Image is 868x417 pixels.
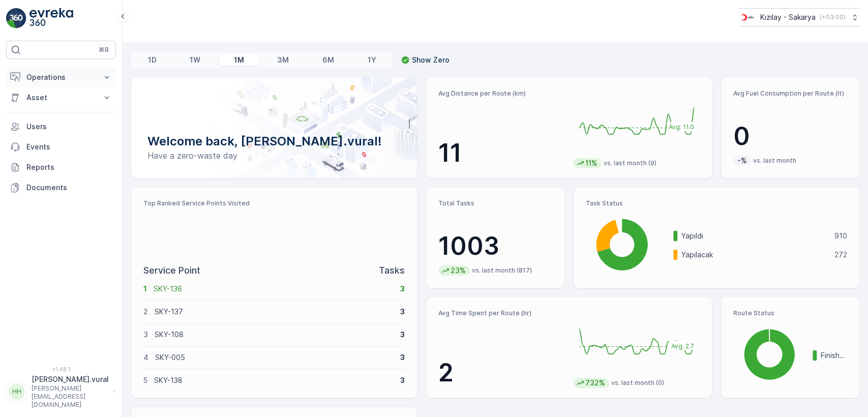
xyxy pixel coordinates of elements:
[400,284,405,294] p: 3
[322,55,334,65] p: 6M
[586,199,847,207] p: Task Status
[367,55,376,65] p: 1Y
[450,265,467,276] p: 23%
[438,231,552,261] p: 1003
[155,330,394,340] p: SKY-108
[26,93,96,103] p: Asset
[277,55,289,65] p: 3M
[143,199,405,207] p: Top Ranked Service Points Visited
[753,157,796,165] p: vs. last month
[834,250,847,260] p: 272
[143,284,147,294] p: 1
[738,8,860,26] button: Kızılay - Sakarya(+03:00)
[234,55,244,65] p: 1M
[6,177,116,198] a: Documents
[26,122,112,132] p: Users
[760,12,816,22] p: Kızılay - Sakarya
[400,307,405,317] p: 3
[6,116,116,137] a: Users
[834,231,847,241] p: 910
[472,266,532,275] p: vs. last month (817)
[154,284,394,294] p: SKY-136
[733,121,847,152] p: 0
[147,150,401,162] p: Have a zero-waste day
[681,250,828,260] p: Yapılacak
[611,379,664,387] p: vs. last month (0)
[681,231,828,241] p: Yapıldı
[155,307,394,317] p: SKY-137
[438,309,565,317] p: Avg Time Spent per Route (hr)
[143,330,148,340] p: 3
[9,383,25,400] div: HH
[143,307,148,317] p: 2
[32,384,109,409] p: [PERSON_NAME][EMAIL_ADDRESS][DOMAIN_NAME]
[155,352,394,363] p: SKY-005
[26,142,112,152] p: Events
[6,374,116,409] button: HH[PERSON_NAME].vural[PERSON_NAME][EMAIL_ADDRESS][DOMAIN_NAME]
[26,162,112,172] p: Reports
[147,133,401,150] p: Welcome back, [PERSON_NAME].vural!
[412,55,450,65] p: Show Zero
[379,263,405,278] p: Tasks
[6,366,116,372] span: v 1.48.1
[604,159,656,167] p: vs. last month (9)
[143,263,200,278] p: Service Point
[821,350,847,361] p: Finished
[438,358,565,388] p: 2
[6,137,116,157] a: Events
[736,156,748,166] p: -%
[26,72,96,82] p: Operations
[584,378,606,388] p: 732%
[154,375,394,385] p: SKY-138
[733,309,847,317] p: Route Status
[190,55,200,65] p: 1W
[738,12,756,23] img: k%C4%B1z%C4%B1lay_DTAvauz.png
[26,183,112,193] p: Documents
[6,157,116,177] a: Reports
[584,158,598,168] p: 11%
[148,55,157,65] p: 1D
[6,67,116,87] button: Operations
[6,87,116,108] button: Asset
[438,90,565,98] p: Avg Distance per Route (km)
[438,138,565,168] p: 11
[733,90,847,98] p: Avg Fuel Consumption per Route (lt)
[29,8,73,28] img: logo_light-DOdMpM7g.png
[820,13,846,21] p: ( +03:00 )
[143,375,147,385] p: 5
[438,199,552,207] p: Total Tasks
[400,352,405,363] p: 3
[400,375,405,385] p: 3
[99,46,109,54] p: ⌘B
[143,352,148,363] p: 4
[32,374,109,384] p: [PERSON_NAME].vural
[6,8,26,28] img: logo
[400,330,405,340] p: 3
